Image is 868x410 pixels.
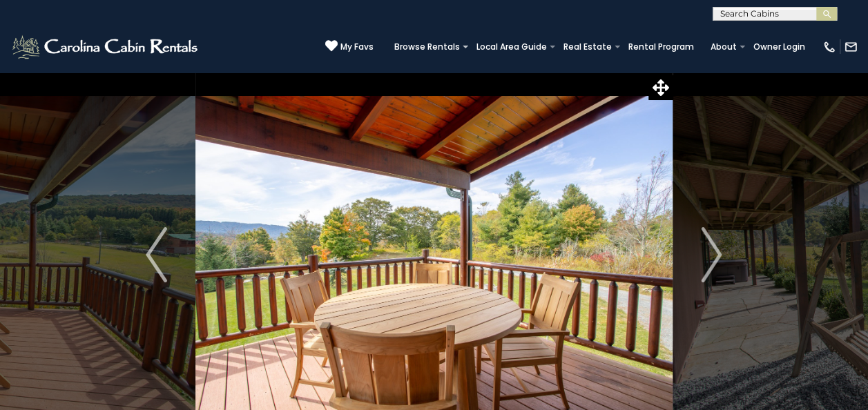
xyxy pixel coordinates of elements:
[387,37,467,57] a: Browse Rentals
[557,37,619,57] a: Real Estate
[340,41,374,53] span: My Favs
[704,37,744,57] a: About
[470,37,554,57] a: Local Area Guide
[701,227,722,282] img: arrow
[621,37,701,57] a: Rental Program
[146,227,166,282] img: arrow
[10,33,202,61] img: White-1-2.png
[822,40,836,54] img: phone-regular-white.png
[325,39,374,54] a: My Favs
[844,40,858,54] img: mail-regular-white.png
[746,37,812,57] a: Owner Login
